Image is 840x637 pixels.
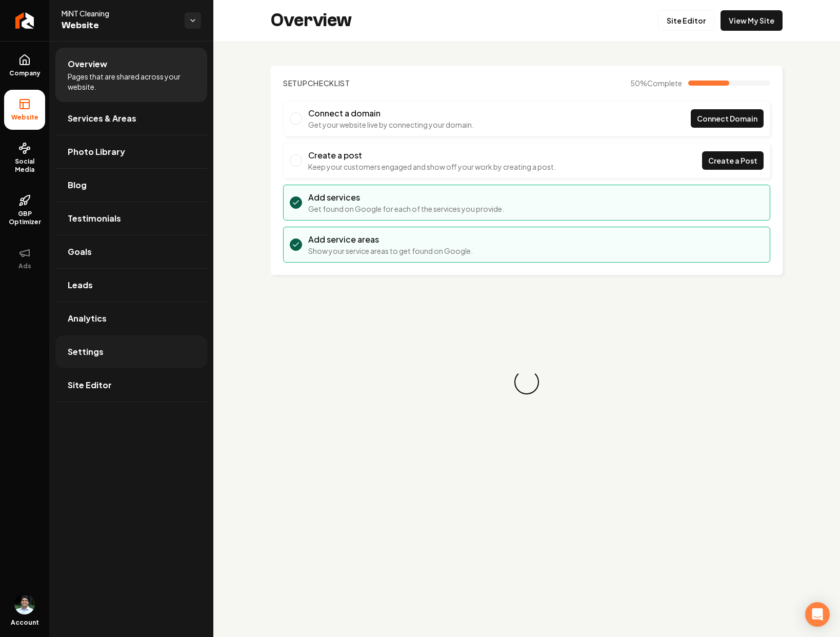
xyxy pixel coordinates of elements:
a: Connect Domain [691,109,764,128]
span: Leads [68,279,93,291]
span: Overview [68,58,107,70]
div: Loading [512,368,542,397]
span: Settings [68,346,104,358]
a: Services & Areas [55,102,207,135]
button: Open user button [14,594,35,614]
span: Blog [68,179,87,191]
span: Testimonials [68,212,121,225]
a: Site Editor [55,369,207,402]
span: Account [11,619,39,627]
div: Open Intercom Messenger [805,602,830,627]
p: Get found on Google for each of the services you provide. [308,204,504,214]
span: Photo Library [68,146,125,158]
a: View My Site [721,10,783,31]
a: Testimonials [55,202,207,235]
p: Get your website live by connecting your domain. [308,120,474,130]
a: Settings [55,335,207,368]
p: Keep your customers engaged and show off your work by creating a post. [308,162,556,172]
img: Arwin Rahmatpanah [14,594,35,614]
button: Ads [4,238,45,278]
span: GBP Optimizer [4,210,45,226]
span: Services & Areas [68,112,136,125]
span: Connect Domain [697,113,757,124]
a: Create a Post [702,151,764,170]
h2: Checklist [283,78,350,88]
h3: Create a post [308,149,556,162]
h3: Connect a domain [308,107,474,120]
span: Website [62,18,176,33]
span: Pages that are shared across your website. [68,71,195,92]
img: Rebolt Logo [15,12,34,29]
span: Complete [647,78,682,88]
span: Create a Post [708,155,757,166]
span: Social Media [4,157,45,174]
span: 50 % [630,78,682,88]
p: Show your service areas to get found on Google. [308,246,473,256]
span: MiNT Cleaning [62,8,176,18]
a: Leads [55,269,207,302]
h3: Add services [308,191,504,204]
a: Company [4,46,45,86]
h3: Add service areas [308,233,473,246]
span: Ads [14,262,35,270]
span: Analytics [68,312,107,325]
span: Site Editor [68,379,112,391]
a: Goals [55,235,207,268]
a: Social Media [4,134,45,182]
a: GBP Optimizer [4,186,45,234]
span: Setup [283,78,308,88]
span: Company [5,69,45,77]
a: Analytics [55,302,207,335]
a: Site Editor [658,10,714,31]
a: Photo Library [55,135,207,168]
h2: Overview [271,10,352,31]
span: Goals [68,246,92,258]
a: Blog [55,169,207,202]
span: Website [7,113,43,122]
